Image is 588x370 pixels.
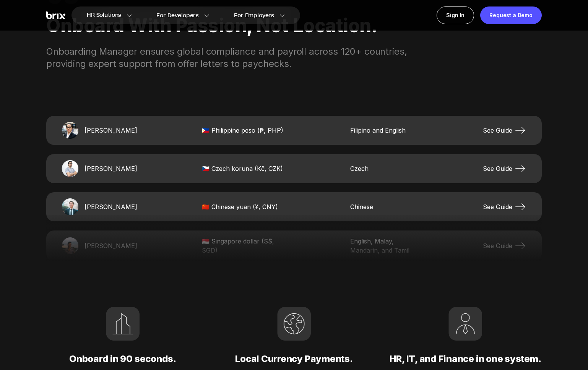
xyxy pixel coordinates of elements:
span: 🇨🇳 Chinese yuan (¥, CNY) [202,202,286,211]
span: 🇨🇿 Czech koruna (Kč, CZK) [202,164,286,173]
a: See Guide [483,124,526,136]
span: 🇵🇭 Philippine peso (₱, PHP) [202,126,286,135]
span: Chinese [350,202,419,211]
a: See Guide [483,162,526,175]
span: [PERSON_NAME] [84,202,138,211]
span: Czech [350,164,419,173]
span: For Developers [156,11,199,19]
span: HR Solutions [87,9,121,21]
span: Filipino and English [350,126,419,135]
a: Sign In [437,6,474,24]
a: Request a Demo [480,6,542,24]
span: For Employers [234,11,274,19]
div: Onboarding Manager ensures global compliance and payroll across 120+ countries, providing expert ... [46,45,438,70]
a: See Guide [483,201,526,213]
span: [PERSON_NAME] [84,164,138,173]
span: [PERSON_NAME] [84,126,138,135]
img: Brix Logo [46,11,65,19]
